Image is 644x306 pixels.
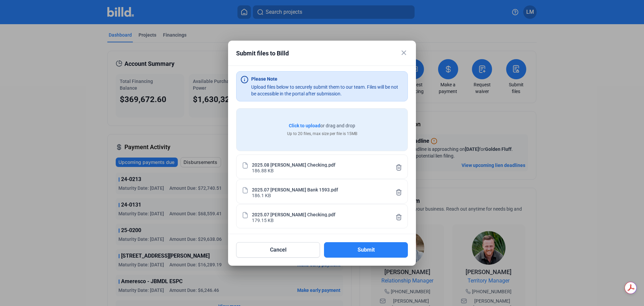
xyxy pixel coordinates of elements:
div: Submit files to Billd [236,49,391,58]
div: Please Note [251,76,277,82]
button: Submit [324,242,408,258]
div: Upload files below to securely submit them to our team. Files will be not be accessible in the po... [251,84,404,97]
div: 2025.08 [PERSON_NAME] Checking.pdf [252,162,335,167]
div: 2025.07 [PERSON_NAME] Bank 1593.pdf [252,186,338,192]
mat-icon: close [400,49,408,57]
div: 186.1 KB [252,192,271,198]
button: Cancel [236,242,320,258]
div: 2025.07 [PERSON_NAME] Checking.pdf [252,211,335,217]
div: 179.15 KB [252,217,274,223]
div: Up to 20 files, max size per file is 15MB [287,131,357,137]
div: 186.88 KB [252,167,274,173]
span: Click to upload [289,123,320,128]
span: or drag and drop [320,122,355,129]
